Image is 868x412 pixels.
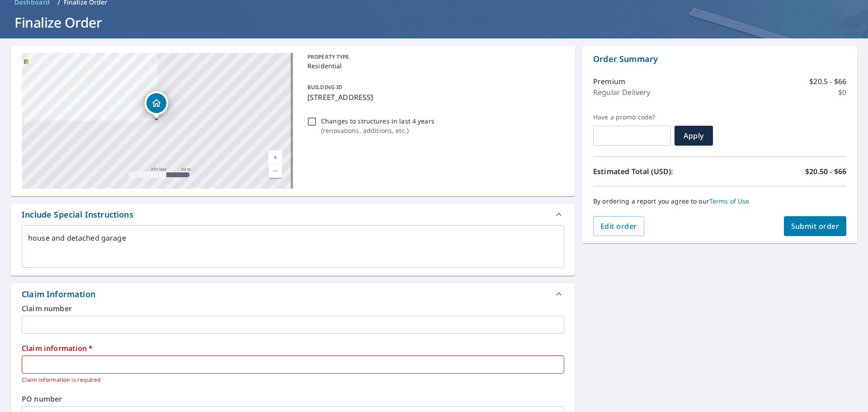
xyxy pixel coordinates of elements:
p: Changes to structures in last 4 years [321,116,434,126]
p: Regular Delivery [593,87,650,98]
span: Edit order [600,221,637,231]
p: Order Summary [593,53,846,65]
p: $20.50 - $66 [805,166,846,177]
div: Claim Information [22,288,95,300]
p: Premium [593,76,625,87]
label: Have a promo code? [593,113,671,121]
label: Claim number [22,305,564,312]
label: Claim information [22,345,564,352]
div: Claim Information [11,283,575,305]
a: Current Level 17, Zoom In [269,151,282,164]
label: PO number [22,395,564,403]
p: By ordering a report you agree to our [593,197,846,205]
p: Estimated Total (USD): [593,166,720,177]
p: ( renovations, additions, etc. ) [321,126,434,135]
p: $0 [838,87,846,98]
a: Terms of Use [709,197,750,205]
button: Submit order [784,216,847,236]
span: Apply [682,131,706,141]
p: Residential [307,61,561,71]
div: Dropped pin, building 1, Residential property, 313 Mill Rd Yorktown, VA 23693 [145,91,168,119]
textarea: house and detached garage [28,234,558,260]
p: [STREET_ADDRESS] [307,92,561,103]
a: Current Level 17, Zoom Out [269,164,282,178]
p: $20.5 - $66 [809,76,846,87]
button: Edit order [593,216,644,236]
div: Include Special Instructions [11,204,575,225]
p: BUILDING ID [307,83,342,91]
p: Claim information is required [22,375,558,384]
button: Apply [675,126,713,146]
span: Submit order [791,221,840,231]
p: PROPERTY TYPE [307,53,561,61]
h1: Finalize Order [11,13,857,32]
div: Include Special Instructions [22,208,133,221]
